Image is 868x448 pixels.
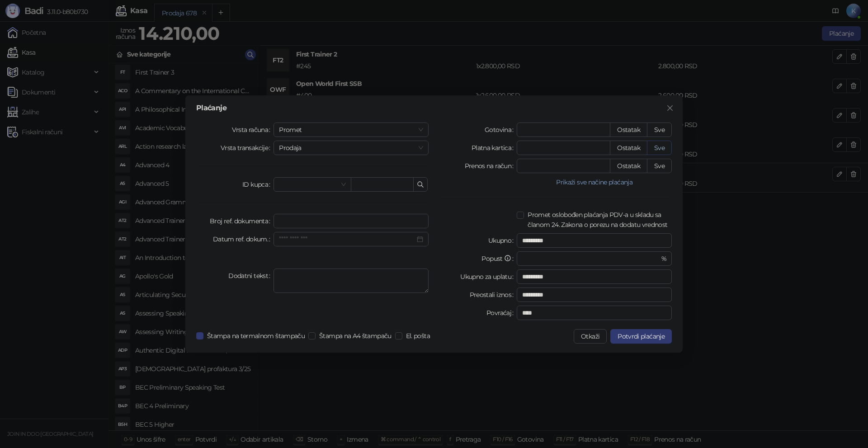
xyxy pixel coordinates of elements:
label: Platna kartica [472,141,517,155]
div: Plaćanje [196,104,672,112]
label: Gotovina [485,123,517,137]
button: Ostatak [610,141,647,155]
label: Ukupno [488,233,517,248]
button: Otkaži [574,329,607,344]
button: Sve [647,141,672,155]
span: Promet oslobođen plaćanja PDV-a u skladu sa članom 24. Zakona o porezu na dodatu vrednost [524,210,672,230]
label: Datum ref. dokum. [213,232,274,246]
label: Povraćaj [486,306,517,320]
label: Prenos na račun [465,159,517,173]
label: Ukupno za uplatu [460,269,517,284]
span: Prodaja [279,141,423,155]
label: Preostali iznos [470,288,517,302]
button: Sve [647,159,672,173]
span: Potvrdi plaćanje [618,332,665,340]
input: Broj ref. dokumenta [274,214,429,228]
span: Promet [279,123,423,137]
span: El. pošta [402,331,434,341]
span: close [666,104,674,112]
button: Potvrdi plaćanje [610,329,672,344]
label: Broj ref. dokumenta [210,214,274,228]
label: ID kupca [242,177,274,192]
button: Ostatak [610,123,647,137]
button: Sve [647,123,672,137]
label: Vrsta računa [232,123,274,137]
span: Zatvori [663,104,677,112]
textarea: Dodatni tekst [274,269,429,293]
button: Close [663,101,677,115]
button: Prikaži sve načine plaćanja [517,177,672,188]
input: Datum ref. dokum. [279,234,415,244]
label: Popust [481,251,517,266]
label: Vrsta transakcije [221,141,274,155]
span: Štampa na A4 štampaču [316,331,395,341]
button: Ostatak [610,159,647,173]
label: Dodatni tekst [228,269,274,283]
span: Štampa na termalnom štampaču [203,331,308,341]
